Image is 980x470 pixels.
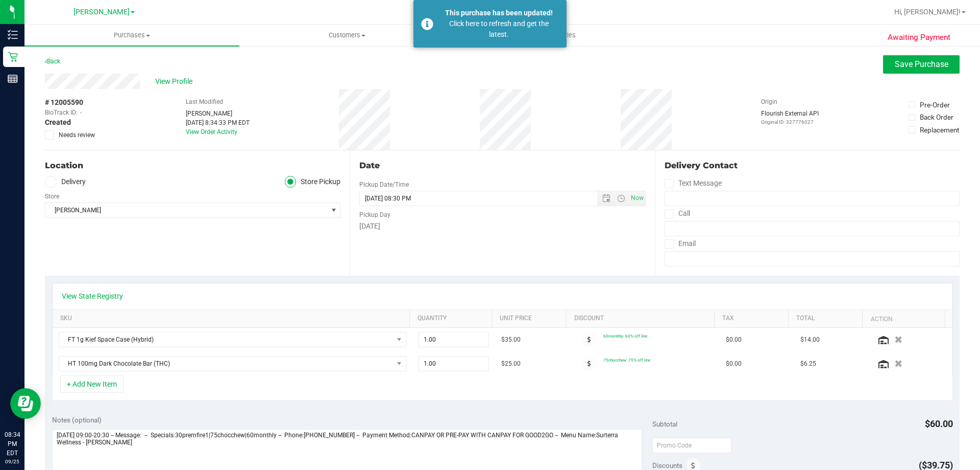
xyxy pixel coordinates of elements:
[186,109,250,118] div: [PERSON_NAME]
[59,356,406,371] span: NO DATA FOUND
[800,335,820,345] span: $14.00
[59,356,393,371] span: HT 100mg Dark Chocolate Bar (THC)
[603,333,647,339] span: 60monthly: 60% off line
[359,221,645,232] div: [DATE]
[60,315,406,323] a: SKU
[45,160,340,172] div: Location
[895,59,948,69] span: Save Purchase
[665,160,960,172] div: Delivery Contact
[45,117,71,128] span: Created
[59,332,393,347] span: FT 1g Kief Space Case (Hybrid)
[62,291,123,301] a: View State Registry
[574,315,710,323] a: Discount
[920,100,950,110] div: Pre-Order
[761,97,777,106] label: Origin
[796,315,859,323] a: Total
[419,332,489,347] input: 1.00
[883,55,960,74] button: Save Purchase
[327,203,340,217] span: select
[439,8,559,18] div: This purchase has been updated!
[652,438,731,453] input: Promo Code
[418,315,488,323] a: Quantity
[45,203,327,217] span: [PERSON_NAME]
[612,194,629,203] span: Open the time view
[359,210,390,219] label: Pickup Day
[186,97,223,106] label: Last Modified
[652,420,677,428] span: Subtotal
[8,74,18,84] inline-svg: Reports
[665,176,722,191] label: Text Message
[800,359,816,369] span: $6.25
[628,191,646,206] span: Set Current date
[45,192,59,201] label: Store
[186,128,237,136] a: View Order Activity
[665,206,690,221] label: Call
[73,8,130,16] span: [PERSON_NAME]
[59,332,406,347] span: NO DATA FOUND
[920,112,953,122] div: Back Order
[920,125,959,135] div: Replacement
[439,18,559,40] div: Click here to refresh and get the latest.
[24,25,239,46] a: Purchases
[45,58,60,65] a: Back
[10,388,41,419] iframe: Resource center
[285,176,341,188] label: Store Pickup
[726,335,742,345] span: $0.00
[359,160,645,172] div: Date
[501,335,521,345] span: $35.00
[60,375,124,393] button: + Add New Item
[5,458,20,465] p: 09/25
[500,315,562,323] a: Unit Price
[5,430,20,458] p: 08:34 PM EDT
[862,310,944,328] th: Action
[925,418,953,429] span: $60.00
[597,194,615,203] span: Open the date view
[761,118,819,126] p: Original ID: 327776027
[894,8,961,16] span: Hi, [PERSON_NAME]!
[45,108,78,117] span: BioTrack ID:
[665,191,960,206] input: Format: (999) 999-9999
[59,130,95,140] span: Needs review
[665,236,696,251] label: Email
[8,52,18,62] inline-svg: Retail
[359,180,409,189] label: Pickup Date/Time
[888,32,950,43] span: Awaiting Payment
[419,356,489,371] input: 1.00
[240,31,454,40] span: Customers
[603,357,650,363] span: 75chocchew: 75% off line
[665,221,960,236] input: Format: (999) 999-9999
[155,76,196,87] span: View Profile
[8,30,18,40] inline-svg: Inventory
[24,31,239,40] span: Purchases
[239,25,454,46] a: Customers
[45,97,83,108] span: # 12005590
[761,109,819,126] div: Flourish External API
[501,359,521,369] span: $25.00
[80,108,82,117] span: -
[45,176,86,188] label: Delivery
[186,118,250,127] div: [DATE] 8:34:33 PM EDT
[52,416,102,424] span: Notes (optional)
[722,315,785,323] a: Tax
[726,359,742,369] span: $0.00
